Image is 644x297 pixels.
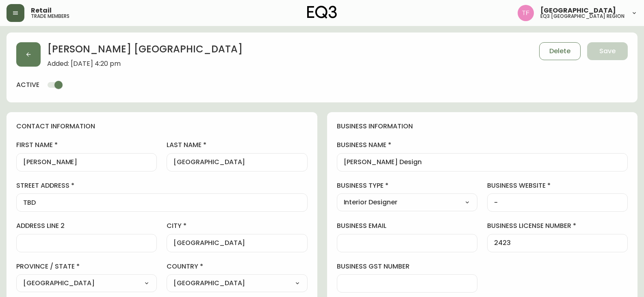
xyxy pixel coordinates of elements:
[487,221,628,230] label: business license number
[47,42,243,60] h2: [PERSON_NAME] [GEOGRAPHIC_DATA]
[16,80,39,89] h4: active
[31,14,69,19] h5: trade members
[337,262,477,271] label: business gst number
[539,42,581,60] button: Delete
[540,7,616,14] span: [GEOGRAPHIC_DATA]
[167,141,307,150] label: last name
[337,221,477,230] label: business email
[307,6,337,19] img: logo
[540,14,624,19] h5: eq3 [GEOGRAPHIC_DATA] region
[337,141,628,150] label: business name
[16,122,308,131] h4: contact information
[167,221,307,230] label: city
[16,262,157,271] label: province / state
[494,199,621,206] input: https://www.designshop.com
[337,122,628,131] h4: business information
[16,221,157,230] label: address line 2
[337,181,477,190] label: business type
[47,60,243,67] span: Added: [DATE] 4:20 pm
[167,262,307,271] label: country
[16,141,157,150] label: first name
[16,181,308,190] label: street address
[549,47,570,56] span: Delete
[31,7,52,14] span: Retail
[487,181,628,190] label: business website
[518,5,534,21] img: 971393357b0bdd4f0581b88529d406f6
